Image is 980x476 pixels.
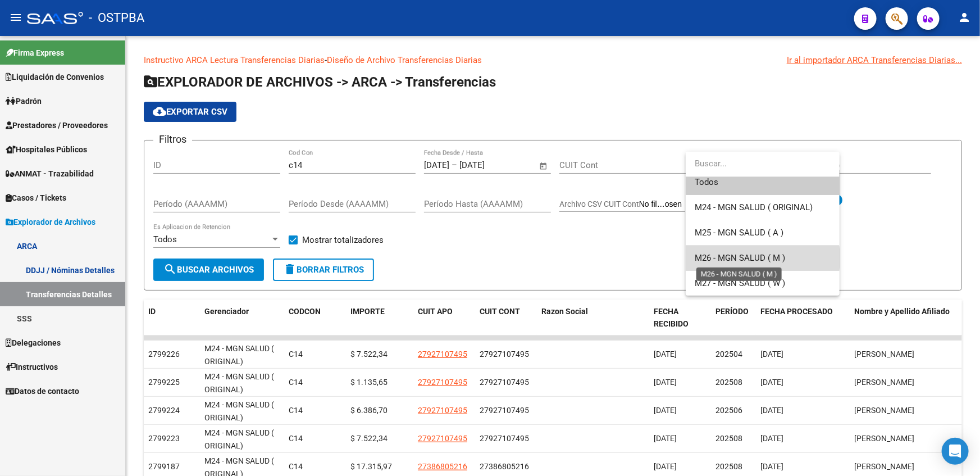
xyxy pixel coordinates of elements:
span: M26 - MGN SALUD ( M ) [695,253,785,263]
div: Open Intercom Messenger [942,438,969,465]
span: M24 - MGN SALUD ( ORIGINAL) [695,202,813,212]
span: M27 - MGN SALUD ( W ) [695,278,785,288]
input: dropdown search [686,151,840,176]
span: Todos [695,170,831,195]
span: M25 - MGN SALUD ( A ) [695,228,783,238]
